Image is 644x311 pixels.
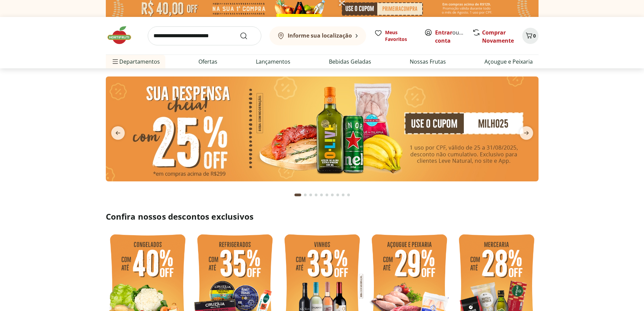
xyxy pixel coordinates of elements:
a: Comprar Novamente [482,29,514,44]
span: 0 [533,32,536,39]
button: Go to page 4 from fs-carousel [313,187,319,203]
a: Bebidas Geladas [329,58,371,66]
img: cupom [106,76,539,181]
a: Nossas Frutas [410,58,446,66]
button: Informe sua localização [269,26,366,45]
a: Meus Favoritos [374,29,416,43]
button: next [514,126,539,140]
a: Açougue e Peixaria [484,58,533,66]
h2: Confira nossos descontos exclusivos [106,211,539,222]
button: Go to page 9 from fs-carousel [340,187,346,203]
img: Hortifruti [106,25,140,45]
b: Informe sua localização [288,32,352,39]
button: Go to page 10 from fs-carousel [346,187,351,203]
button: Carrinho [522,28,539,44]
button: Go to page 6 from fs-carousel [324,187,330,203]
a: Ofertas [198,58,217,66]
a: Criar conta [435,29,472,44]
button: Go to page 8 from fs-carousel [335,187,340,203]
span: ou [435,28,465,45]
button: Menu [111,53,119,70]
button: Go to page 3 from fs-carousel [308,187,313,203]
button: Go to page 7 from fs-carousel [330,187,335,203]
input: search [148,26,261,45]
button: Go to page 2 from fs-carousel [303,187,308,203]
button: previous [106,126,130,140]
button: Submit Search [240,32,256,40]
button: Go to page 5 from fs-carousel [319,187,324,203]
span: Meus Favoritos [385,29,416,43]
a: Entrar [435,29,452,36]
button: Current page from fs-carousel [293,187,303,203]
span: Departamentos [111,53,160,70]
a: Lançamentos [256,58,290,66]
